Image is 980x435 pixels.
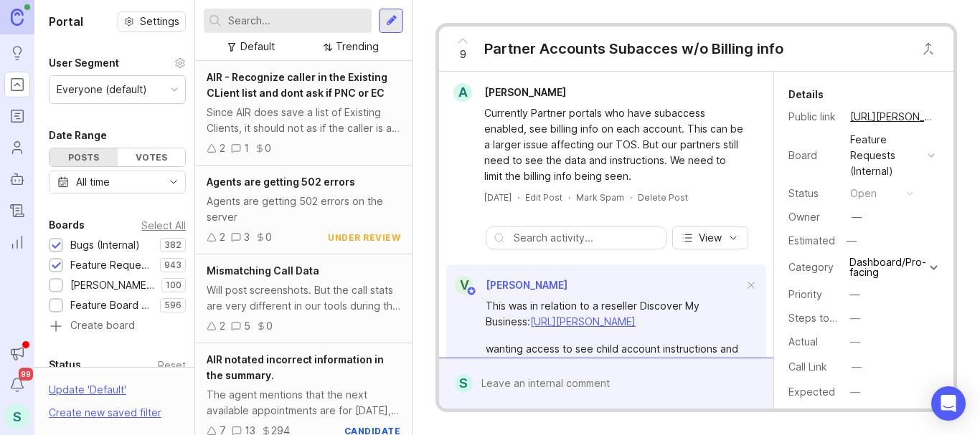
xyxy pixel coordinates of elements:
button: Settings [118,11,186,32]
div: open [850,186,877,201]
a: [DATE] [484,191,512,204]
div: Reset [158,361,186,369]
a: Mismatching Call DataWill post screenshots. But the call stats are very different in our tools du... [195,254,412,343]
div: · [568,191,570,204]
button: Close button [914,34,943,63]
div: · [517,191,519,204]
div: — [842,231,861,250]
button: Expected [846,383,864,401]
span: [PERSON_NAME] [486,279,567,291]
button: Mark Spam [576,191,624,204]
a: Roadmaps [4,103,30,129]
label: Call Link [788,360,827,373]
div: — [850,310,860,326]
p: 100 [166,279,182,291]
div: Edit Post [525,191,562,204]
label: Priority [788,288,822,300]
div: User Segment [49,54,119,72]
img: Canny Home [11,9,24,25]
button: S [4,403,30,429]
span: [PERSON_NAME] [484,86,566,98]
a: V[PERSON_NAME] [446,276,567,295]
button: Steps to Reproduce [846,309,864,328]
button: Call Link [847,358,866,376]
div: Trending [336,39,379,54]
div: Create new saved filter [49,405,161,421]
div: 0 [265,229,272,245]
img: member badge [466,286,477,297]
span: Agents are getting 502 errors [207,176,355,188]
div: The agent mentions that the next available appointments are for [DATE], or [DATE]. However, in th... [207,387,400,419]
div: Default [240,39,275,54]
span: Mismatching Call Data [207,264,319,277]
span: Settings [140,14,179,29]
div: 0 [266,318,273,334]
p: 943 [164,259,182,271]
p: 596 [164,300,182,311]
div: V [455,276,473,295]
div: Boards [49,216,85,234]
div: S [455,374,473,393]
span: 99 [19,368,33,381]
p: 382 [164,239,182,251]
div: Estimated [788,236,835,246]
input: Search activity... [514,230,659,246]
div: Votes [118,148,186,166]
div: Public link [788,109,839,125]
div: A [453,83,472,102]
div: Open Intercom Messenger [931,386,966,421]
a: Ideas [4,40,30,66]
span: View [699,231,722,245]
div: Board [788,148,839,163]
a: AIR - Recognize caller in the Existing CLient list and dont ask if PNC or ECSince AIR does save a... [195,61,412,166]
div: Will post screenshots. But the call stats are very different in our tools during the same time pe... [207,282,400,314]
div: Owner [788,209,839,225]
div: Update ' Default ' [49,382,126,405]
div: Details [788,86,824,103]
div: — [852,359,862,375]
div: 2 [220,318,225,334]
div: 0 [265,140,271,156]
button: View [672,226,748,249]
div: Everyone (default) [57,82,147,97]
div: Status [788,186,839,201]
button: ProductboardID [847,408,866,426]
div: Since AIR does save a list of Existing Clients, it should not as if the caller is a new or existi... [207,105,400,136]
a: [URL][PERSON_NAME] [530,315,636,328]
svg: toggle icon [162,176,185,188]
div: Agents are getting 502 errors on the server [207,193,400,225]
div: Feature Requests (Internal) [70,257,153,273]
div: Category [788,259,839,275]
button: Notifications [4,372,30,398]
a: Changelog [4,198,30,224]
a: Autopilot [4,166,30,192]
button: Announcements [4,340,30,366]
div: Date Range [49,127,107,144]
div: Bugs (Internal) [70,237,140,253]
a: Agents are getting 502 errorsAgents are getting 502 errors on the server230under review [195,166,412,254]
div: under review [328,231,400,244]
div: Select All [141,221,186,229]
div: 2 [220,140,225,156]
a: Reporting [4,229,30,255]
div: This was in relation to a reseller Discover My Business: [486,298,743,330]
div: — [850,384,860,400]
div: 1 [244,140,249,156]
a: Users [4,135,30,161]
label: Expected [788,386,835,398]
div: [PERSON_NAME] (Public) [70,277,154,293]
div: Currently Partner portals who have subaccess enabled, see billing info on each account. This can ... [484,105,745,184]
div: wanting access to see child account instructions and calls; however are not the billing responsib... [486,341,743,404]
span: AIR notated incorrect information in the summary. [207,353,384,381]
div: · [630,191,632,204]
div: Dashboard/Pro-facing [849,257,926,277]
a: A[PERSON_NAME] [445,83,578,102]
div: Feature Board Sandbox [DATE] [70,297,153,313]
button: Actual [846,333,864,351]
a: Create board [49,320,186,333]
span: AIR - Recognize caller in the Existing CLient list and dont ask if PNC or EC [207,71,387,99]
div: — [852,209,862,225]
div: 5 [244,318,250,334]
